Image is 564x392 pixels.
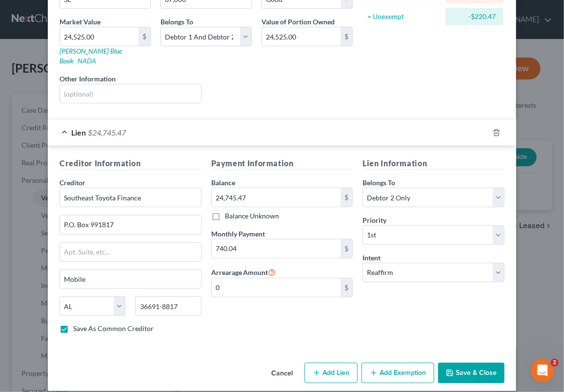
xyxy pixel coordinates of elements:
[341,278,352,297] div: $
[212,188,341,207] input: 0.00
[341,239,352,258] div: $
[551,359,559,367] span: 2
[212,278,341,297] input: 0.00
[60,270,201,289] input: Enter city...
[73,324,154,333] label: Save As Common Creditor
[211,177,235,188] label: Balance
[60,188,201,207] input: Search creditor by name...
[60,84,201,103] input: (optional)
[60,27,139,46] input: 0.00
[363,157,504,170] h5: Lien Information
[304,363,358,383] button: Add Lien
[438,363,504,383] button: Save & Close
[362,363,434,383] button: Add Exemption
[60,216,201,234] input: Enter address...
[262,17,335,27] label: Value of Portion Owned
[60,17,101,27] label: Market Value
[211,266,276,278] label: Arrearage Amount
[453,12,496,21] div: -$220.47
[60,178,85,187] span: Creditor
[135,296,201,316] input: Enter zip...
[367,12,441,21] div: = Unexempt
[71,128,86,137] span: Lien
[60,157,201,170] h5: Creditor Information
[60,47,122,65] a: [PERSON_NAME] Blue Book
[531,359,554,382] iframe: Intercom live chat
[341,27,352,46] div: $
[60,243,201,261] input: Apt, Suite, etc...
[88,128,126,137] span: $24,745.47
[363,253,381,263] label: Intent
[225,211,280,221] label: Balance Unknown
[212,239,341,258] input: 0.00
[211,229,265,239] label: Monthly Payment
[161,18,193,26] span: Belongs To
[363,216,386,224] span: Priority
[211,157,353,170] h5: Payment Information
[262,27,341,46] input: 0.00
[341,188,352,207] div: $
[139,27,150,46] div: $
[263,364,301,383] button: Cancel
[78,57,96,65] a: NADA
[363,178,395,187] span: Belongs To
[60,74,116,84] label: Other Information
